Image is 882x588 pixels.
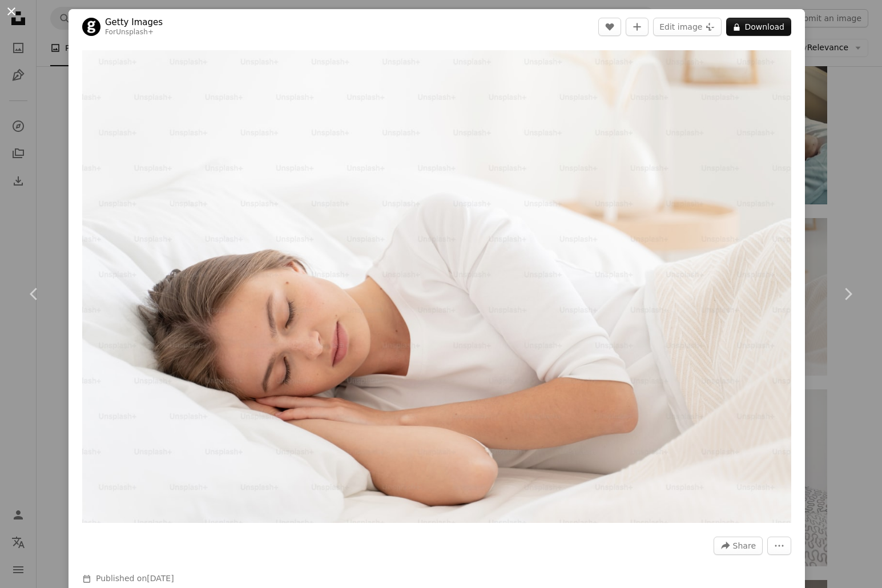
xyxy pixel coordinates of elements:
div: For [105,28,163,37]
button: Edit image [653,18,722,36]
button: Zoom in on this image [82,50,791,523]
img: Go to Getty Images's profile [82,18,100,36]
a: Unsplash+ [116,28,154,36]
time: April 21, 2023 at 1:04:03 PM EDT [147,574,174,583]
a: Next [813,239,882,349]
span: Share [733,537,756,554]
button: More Actions [767,537,791,555]
button: Add to Collection [626,18,649,36]
button: Share this image [714,537,763,555]
span: Published on [96,574,174,583]
img: Close-up of young female sleeping peacefully in hotel on white linen, relaxing, enjoying free tim... [82,50,791,523]
button: Like [598,18,621,36]
button: Download [726,18,791,36]
a: Getty Images [105,17,163,28]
